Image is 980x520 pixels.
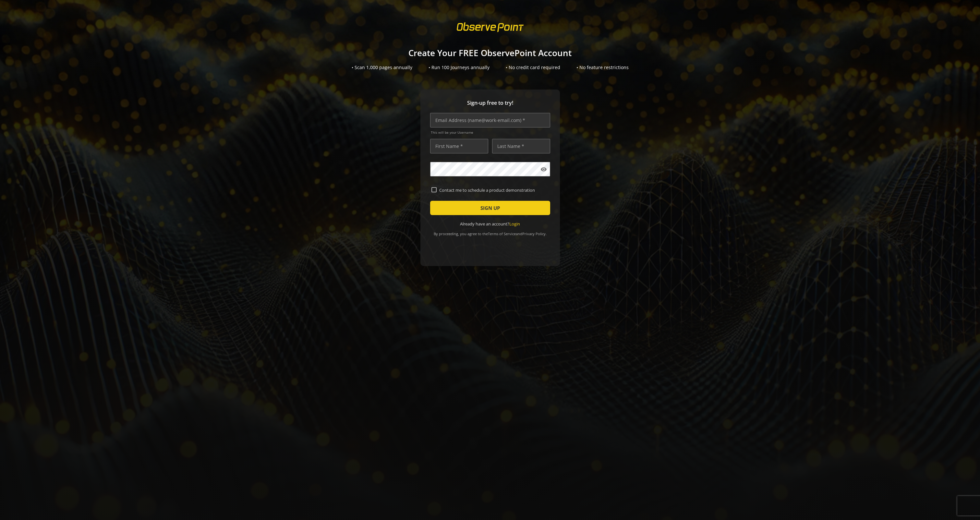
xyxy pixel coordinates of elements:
div: • No credit card required [506,64,560,71]
input: First Name * [430,139,488,153]
div: • Run 100 Journeys annually [429,64,490,71]
button: SIGN UP [430,201,550,215]
span: Sign-up free to try! [430,99,550,107]
div: Already have an account? [430,221,550,227]
a: Terms of Service [488,231,516,236]
div: • No feature restrictions [576,64,629,71]
a: Privacy Policy [522,231,546,236]
mat-icon: visibility [540,166,547,173]
div: • Scan 1,000 pages annually [352,64,412,71]
input: Last Name * [492,139,550,153]
input: Email Address (name@work-email.com) * [430,113,550,127]
div: By proceeding, you agree to the and . [430,227,550,236]
a: Login [509,221,520,227]
span: This will be your Username [431,130,550,135]
span: SIGN UP [480,202,500,214]
label: Contact me to schedule a product demonstration [437,187,549,193]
